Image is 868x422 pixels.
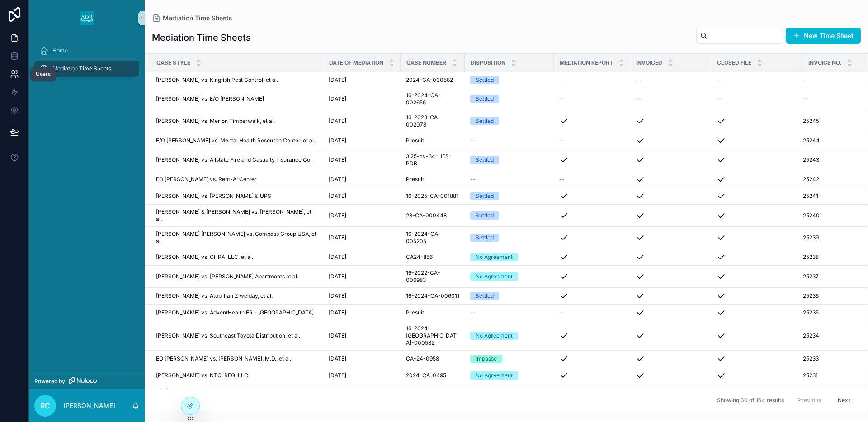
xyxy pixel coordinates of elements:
[406,137,424,144] span: Presuit
[406,153,459,167] a: 3:25-cv-34-HES-PDB
[470,137,476,144] span: --
[406,212,459,219] a: 23-CA-000448
[559,76,625,84] a: --
[80,11,94,25] img: App logo
[329,212,395,219] a: [DATE]
[406,355,459,362] a: CA-24-0958
[717,95,797,103] a: --
[636,95,706,103] a: --
[406,192,458,200] span: 16-2025-CA-001881
[156,309,318,316] a: [PERSON_NAME] vs. AdventHealth ER - [GEOGRAPHIC_DATA]
[803,212,820,219] span: 25240
[329,234,346,241] span: [DATE]
[156,95,318,103] a: [PERSON_NAME] vs. E/O [PERSON_NAME]
[803,234,819,241] span: 25239
[559,95,565,103] span: --
[406,230,459,245] a: 16-2024-CA-005205
[476,76,494,84] div: Settled
[156,372,248,379] span: [PERSON_NAME] vs. NTC-REG, LLC
[156,372,318,379] a: [PERSON_NAME] vs. NTC-REG, LLC
[406,253,433,261] span: CA24-856
[476,332,513,340] div: No Agreement
[803,253,819,261] span: 25238
[803,95,808,103] span: --
[803,355,859,362] a: 25233
[63,401,115,410] p: [PERSON_NAME]
[156,355,291,362] span: EO [PERSON_NAME] vs. [PERSON_NAME], M.D., et al.
[470,234,548,242] a: Settled
[476,117,494,125] div: Settled
[156,388,318,402] span: E/O [PERSON_NAME] vs. Vivo Healthcare [GEOGRAPHIC_DATA]
[470,309,548,316] a: --
[803,176,859,183] a: 25242
[329,372,346,379] span: [DATE]
[329,292,346,300] span: [DATE]
[476,371,513,380] div: No Agreement
[470,253,548,261] a: No Agreement
[329,117,346,125] span: [DATE]
[803,192,818,200] span: 25241
[406,372,459,379] a: 2024-CA-0495
[803,76,859,84] a: --
[803,292,859,300] a: 25236
[803,309,819,316] span: 25235
[717,397,784,404] span: Showing 30 of 164 results
[406,292,459,300] a: 16-2024-CA-006011
[717,76,722,84] span: --
[470,137,548,144] a: --
[470,292,548,300] a: Settled
[329,192,395,200] a: [DATE]
[34,378,65,385] span: Powered by
[406,372,446,379] span: 2024-CA-0495
[156,192,318,200] a: [PERSON_NAME] vs. [PERSON_NAME] & UPS
[470,176,476,183] span: --
[406,59,446,66] span: Case Number
[476,211,494,220] div: Settled
[559,176,565,183] span: --
[406,212,447,219] span: 23-CA-000448
[476,253,513,261] div: No Agreement
[156,137,318,144] a: E/O [PERSON_NAME] vs. Mental Health Resource Center, et al.
[329,59,383,66] span: Date of Mediation
[803,253,859,261] a: 25238
[803,192,859,200] a: 25241
[329,234,395,241] a: [DATE]
[470,95,548,103] a: Settled
[406,92,459,106] a: 16-2024-CA-002656
[803,76,808,84] span: --
[803,156,859,164] a: 25243
[406,137,459,144] a: Presuit
[156,76,278,84] span: [PERSON_NAME] vs. Kingfish Pest Control, et al.
[329,292,395,300] a: [DATE]
[470,192,548,200] a: Settled
[476,234,494,242] div: Settled
[803,137,859,144] a: 25244
[406,114,459,128] span: 16-2023-CA-002078
[786,28,861,44] button: New Time Sheet
[476,292,494,300] div: Settled
[476,192,494,200] div: Settled
[329,95,395,103] a: [DATE]
[470,371,548,380] a: No Agreement
[808,59,841,66] span: Invoice No.
[329,309,395,316] a: [DATE]
[156,230,318,245] a: [PERSON_NAME] [PERSON_NAME] vs. Compass Group USA, et al.
[803,355,819,362] span: 25233
[156,208,318,223] span: [PERSON_NAME] & [PERSON_NAME] vs. [PERSON_NAME], et al.
[803,292,819,300] span: 25236
[470,272,548,281] a: No Agreement
[40,400,50,411] span: RC
[329,117,395,125] a: [DATE]
[803,273,819,280] span: 25237
[156,355,318,362] a: EO [PERSON_NAME] vs. [PERSON_NAME], M.D., et al.
[470,156,548,164] a: Settled
[156,309,314,316] span: [PERSON_NAME] vs. AdventHealth ER - [GEOGRAPHIC_DATA]
[156,156,311,164] span: [PERSON_NAME] vs. Allstate Fire and Casualty Insurance Co.
[163,14,232,23] span: Mediation Time Sheets
[470,117,548,125] a: Settled
[406,325,459,347] span: 16-2024-[GEOGRAPHIC_DATA]-000582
